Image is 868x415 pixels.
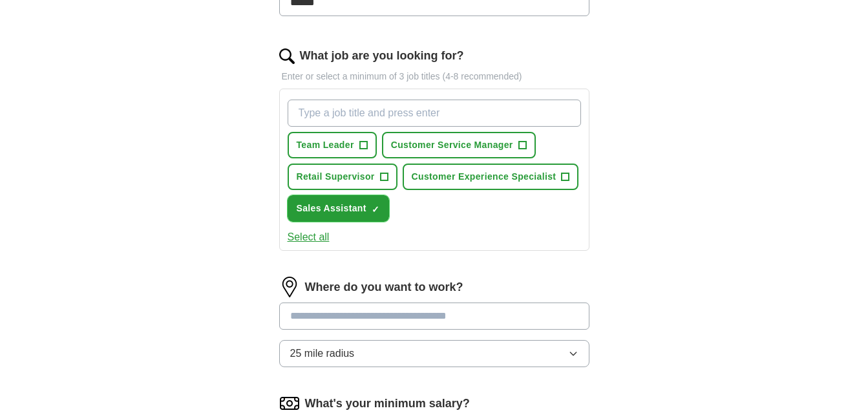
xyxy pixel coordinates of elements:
[391,138,513,152] span: Customer Service Manager
[297,170,375,184] span: Retail Supervisor
[290,346,355,361] span: 25 mile radius
[382,132,536,158] button: Customer Service Manager
[288,132,377,158] button: Team Leader
[372,204,379,215] span: ✓
[305,279,463,296] label: Where do you want to work?
[305,395,470,412] label: What's your minimum salary?
[279,277,300,297] img: location.png
[279,340,589,367] button: 25 mile radius
[403,164,579,190] button: Customer Experience Specialist
[288,164,397,190] button: Retail Supervisor
[412,170,556,184] span: Customer Experience Specialist
[297,138,354,152] span: Team Leader
[288,229,330,245] button: Select all
[279,70,589,83] p: Enter or select a minimum of 3 job titles (4-8 recommended)
[288,195,389,222] button: Sales Assistant✓
[300,47,464,65] label: What job are you looking for?
[288,100,581,127] input: Type a job title and press enter
[279,48,295,64] img: search.png
[279,393,300,414] img: salary.png
[297,202,366,215] span: Sales Assistant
